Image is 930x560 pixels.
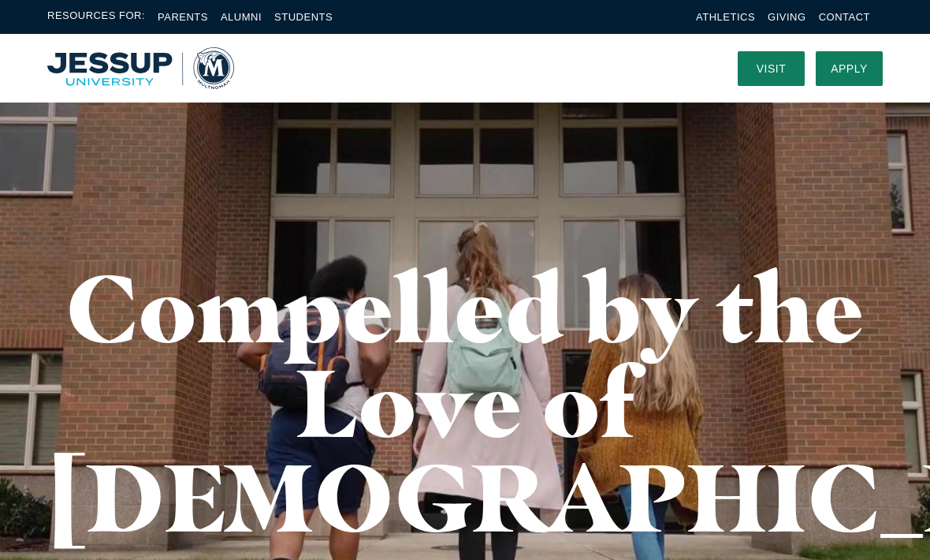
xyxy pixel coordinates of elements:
a: Contact [819,11,870,23]
a: Giving [768,11,806,23]
h1: Compelled by the Love of [DEMOGRAPHIC_DATA] [47,260,883,544]
span: Resources For: [47,8,145,26]
a: Alumni [221,11,262,23]
a: Athletics [696,11,755,23]
a: Home [47,47,234,89]
a: Visit [738,51,805,86]
a: Parents [158,11,208,23]
a: Students [274,11,333,23]
img: Multnomah University Logo [47,47,234,89]
a: Apply [816,51,883,86]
